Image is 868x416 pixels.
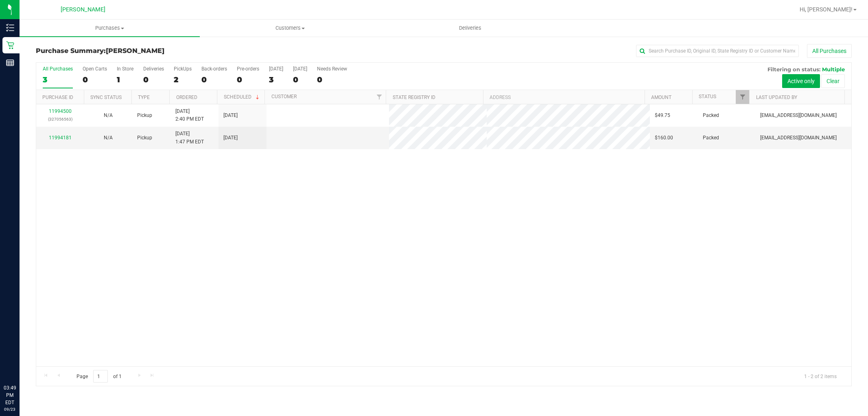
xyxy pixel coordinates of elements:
[41,115,79,123] p: (327056563)
[201,75,227,84] div: 0
[798,370,843,382] span: 1 - 2 of 2 items
[176,95,197,100] a: Ordered
[137,112,152,119] span: Pickup
[223,134,238,142] span: [DATE]
[200,20,380,37] a: Customers
[237,66,259,72] div: Pre-orders
[70,370,128,383] span: Page of 1
[317,66,347,72] div: Needs Review
[137,134,152,142] span: Pickup
[223,112,238,119] span: [DATE]
[49,108,72,114] a: 11994500
[767,66,820,73] span: Filtering on status:
[104,135,113,141] span: Not Applicable
[269,75,283,84] div: 3
[448,24,492,32] span: Deliveries
[293,66,307,72] div: [DATE]
[703,112,719,119] span: Packed
[4,384,16,406] p: 03:49 PM EDT
[117,66,133,72] div: In Store
[6,59,14,67] inline-svg: Reports
[703,134,719,142] span: Packed
[756,95,797,100] a: Last Updated By
[699,94,716,99] a: Status
[106,47,164,55] span: [PERSON_NAME]
[736,90,749,104] a: Filter
[782,74,820,88] button: Active only
[174,66,192,72] div: PickUps
[43,66,73,72] div: All Purchases
[138,95,150,100] a: Type
[483,90,645,104] th: Address
[271,94,297,99] a: Customer
[175,130,204,145] span: [DATE] 1:47 PM EDT
[655,134,673,142] span: $160.00
[104,112,113,118] span: Not Applicable
[174,75,192,84] div: 2
[760,112,837,119] span: [EMAIL_ADDRESS][DOMAIN_NAME]
[20,24,200,32] span: Purchases
[380,20,560,37] a: Deliveries
[651,95,671,100] a: Amount
[317,75,347,84] div: 0
[143,66,164,72] div: Deliveries
[760,134,837,142] span: [EMAIL_ADDRESS][DOMAIN_NAME]
[42,95,73,100] a: Purchase ID
[8,351,33,375] iframe: Resource center
[293,75,307,84] div: 0
[175,108,204,123] span: [DATE] 2:40 PM EDT
[93,370,108,383] input: 1
[90,95,122,100] a: Sync Status
[655,112,670,119] span: $49.75
[393,95,435,100] a: State Registry ID
[372,90,386,104] a: Filter
[104,112,113,119] button: N/A
[200,24,380,32] span: Customers
[807,44,852,58] button: All Purchases
[104,134,113,142] button: N/A
[117,75,133,84] div: 1
[822,66,845,73] span: Multiple
[61,6,105,13] span: [PERSON_NAME]
[6,41,14,49] inline-svg: Retail
[224,94,261,100] a: Scheduled
[143,75,164,84] div: 0
[36,47,308,55] h3: Purchase Summary:
[83,66,107,72] div: Open Carts
[800,6,853,13] span: Hi, [PERSON_NAME]!
[83,75,107,84] div: 0
[49,135,72,141] a: 11994181
[6,24,14,32] inline-svg: Inventory
[636,45,799,57] input: Search Purchase ID, Original ID, State Registry ID or Customer Name...
[43,75,73,84] div: 3
[201,66,227,72] div: Back-orders
[237,75,259,84] div: 0
[821,74,845,88] button: Clear
[20,20,200,37] a: Purchases
[269,66,283,72] div: [DATE]
[4,406,16,412] p: 09/23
